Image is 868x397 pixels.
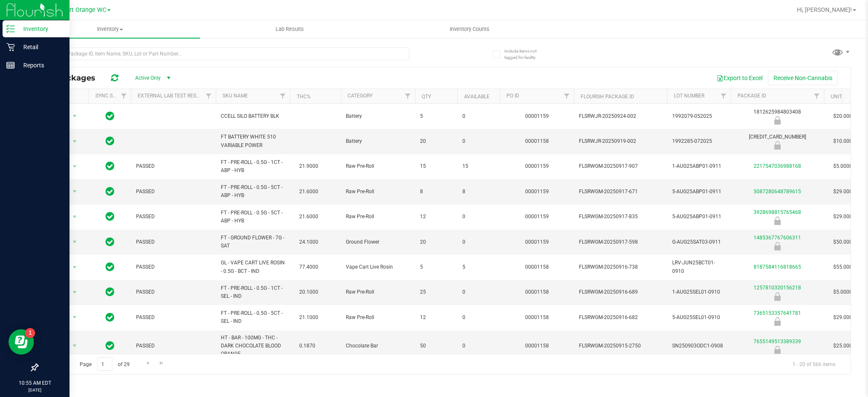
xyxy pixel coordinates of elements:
[95,93,128,99] a: Sync Status
[462,288,495,296] span: 0
[786,358,842,370] span: 1 - 20 of 566 items
[202,89,216,103] a: Filter
[106,261,114,273] span: In Sync
[380,20,559,38] a: Inventory Counts
[70,161,80,172] span: select
[6,43,15,51] inline-svg: Retail
[401,89,415,103] a: Filter
[831,94,857,100] a: Unit Price
[221,158,285,175] span: FT - PRE-ROLL - 0.5G - 1CT - ABP - HYB
[829,261,862,273] span: $55.00000
[462,188,495,196] span: 8
[37,47,409,60] input: Search Package ID, Item Name, SKU, Lot or Part Number...
[462,238,495,246] span: 0
[6,25,15,33] inline-svg: Inventory
[829,160,860,172] span: $5.00000
[729,108,825,125] div: 1812625984803408
[420,162,452,170] span: 15
[729,116,825,125] div: Newly Received
[672,213,726,221] span: 5-AUG25ABP01-0911
[106,160,114,172] span: In Sync
[672,238,726,246] span: G-AUG25SAT03-0911
[70,136,80,147] span: select
[97,358,112,371] input: 1
[729,141,825,150] div: Newly Received
[106,211,114,222] span: In Sync
[20,25,200,33] span: Inventory
[346,238,410,246] span: Ground Flower
[420,263,452,271] span: 5
[295,160,323,172] span: 21.9000
[346,137,410,145] span: Battery
[136,314,211,322] span: PASSED
[20,20,200,38] a: Inventory
[221,133,285,149] span: FT BATTERY WHITE 510 VARIABLE POWER
[579,342,662,350] span: FLSRWGM-20250915-2750
[70,311,80,323] span: select
[221,209,285,225] span: FT - PRE-ROLL - 0.5G - 5CT - ABP - HYB
[117,89,131,103] a: Filter
[106,236,114,248] span: In Sync
[768,71,838,85] button: Receive Non-Cannabis
[295,286,323,298] span: 20.1000
[525,214,549,219] a: 00001159
[136,288,211,296] span: PASSED
[420,314,452,322] span: 12
[420,137,452,145] span: 20
[346,314,410,322] span: Raw Pre-Roll
[221,234,285,250] span: FT - GROUND FLOWER - 7G - SAT
[25,328,35,338] iframe: Resource center unread badge
[525,239,549,245] a: 00001159
[462,112,495,120] span: 0
[106,311,114,323] span: In Sync
[420,213,452,221] span: 12
[6,61,15,69] inline-svg: Reports
[138,93,204,99] a: External Lab Test Result
[15,24,66,34] p: Inventory
[579,137,662,145] span: FLSRWJR-20250919-002
[420,238,452,246] span: 20
[221,183,285,200] span: FT - PRE-ROLL - 0.5G - 5CT - ABP - HYB
[754,310,801,316] a: 7365153357641781
[525,289,549,295] a: 00001158
[504,48,547,61] span: Include items not tagged for facility
[420,112,452,120] span: 5
[729,217,825,225] div: Newly Received
[579,314,662,322] span: FLSRWGM-20250916-682
[221,309,285,325] span: FT - PRE-ROLL - 0.5G - 5CT - SEL - IND
[136,263,211,271] span: PASSED
[62,6,106,14] span: Port Orange WC
[754,264,801,270] a: 8187584116818665
[754,285,801,291] a: 1257810320156218
[525,189,549,194] a: 00001159
[221,259,285,275] span: GL - VAPE CART LIVE ROSIN - 0.5G - BCT - IND
[560,89,574,103] a: Filter
[8,329,34,355] iframe: Resource center
[525,264,549,270] a: 00001158
[297,94,311,100] a: THC%
[346,288,410,296] span: Raw Pre-Roll
[579,263,662,271] span: FLSRWGM-20250916-738
[729,292,825,301] div: Newly Received
[525,343,549,349] a: 00001158
[462,263,495,271] span: 5
[672,112,726,120] span: 1992079-052025
[672,342,726,350] span: SN250903ODC1-0908
[295,211,323,223] span: 21.6000
[295,186,323,198] span: 21.6000
[829,340,862,352] span: $25.00000
[70,236,80,248] span: select
[136,188,211,196] span: PASSED
[729,346,825,354] div: Launch Hold
[672,162,726,170] span: 1-AUG25ABP01-0911
[754,163,801,169] a: 2217547036988168
[221,112,285,120] span: CCELL SILO BATTERY BLK
[106,110,114,122] span: In Sync
[106,186,114,197] span: In Sync
[70,211,80,223] span: select
[346,213,410,221] span: Raw Pre-Roll
[346,342,410,350] span: Chocolate Bar
[672,314,726,322] span: 5-AUG25SEL01-0910
[462,314,495,322] span: 0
